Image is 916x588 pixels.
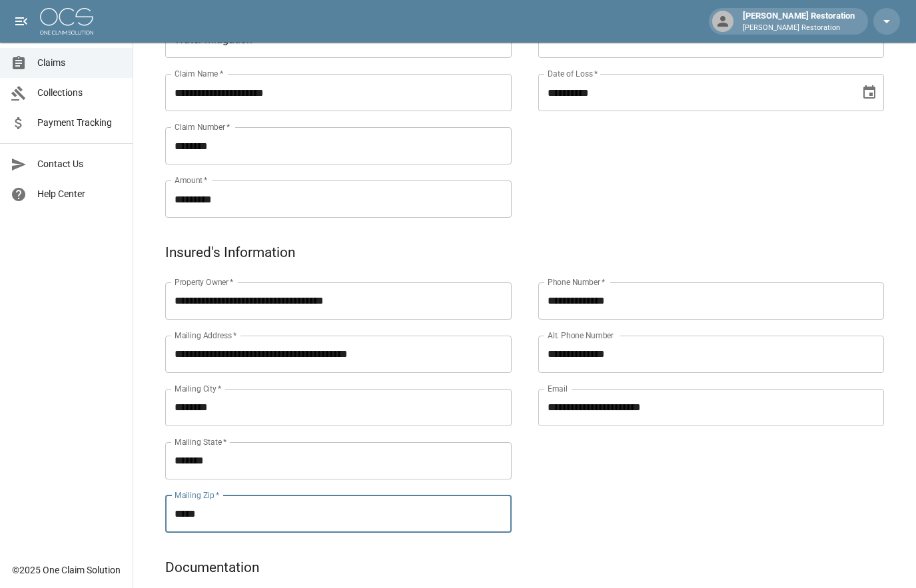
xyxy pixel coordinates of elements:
span: Claims [37,56,122,70]
label: Property Owner [175,276,234,288]
label: Alt. Phone Number [548,330,614,341]
div: © 2025 One Claim Solution [12,563,121,577]
button: open drawer [8,8,35,35]
span: Collections [37,86,122,100]
label: Mailing Zip [175,489,220,501]
p: [PERSON_NAME] Restoration [743,23,855,34]
label: Mailing State [175,436,227,447]
label: Amount [175,174,208,186]
button: Choose date, selected date is Aug 27, 2025 [856,79,883,106]
label: Claim Name [175,68,223,79]
span: Help Center [37,187,122,201]
img: ocs-logo-white-transparent.png [40,8,93,35]
label: Email [548,383,568,394]
label: Mailing Address [175,330,236,341]
div: [PERSON_NAME] Restoration [737,9,860,33]
span: Payment Tracking [37,116,122,130]
label: Claim Number [175,121,230,133]
label: Mailing City [175,383,222,394]
span: Contact Us [37,157,122,171]
label: Date of Loss [548,68,598,79]
label: Phone Number [548,276,605,288]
